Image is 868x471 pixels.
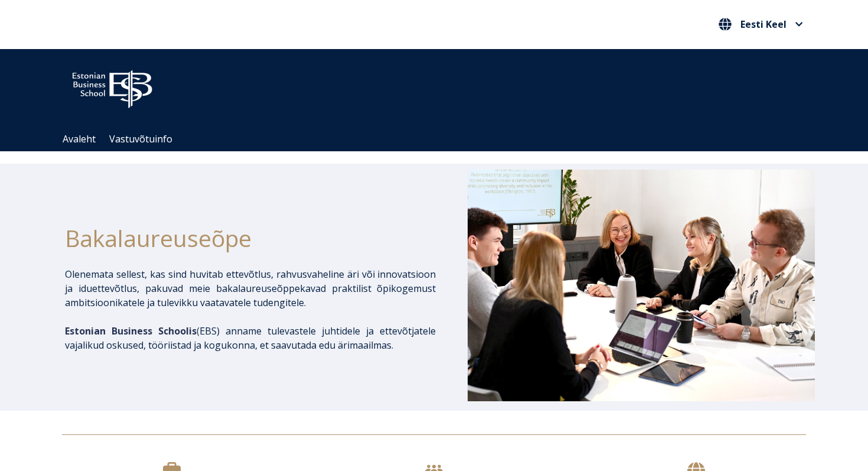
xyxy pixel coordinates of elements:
[62,61,162,112] img: ebs_logo2016_white
[740,20,787,29] span: Eesti Keel
[65,324,197,337] span: Estonian Business Schoolis
[109,132,172,145] a: Vastuvõtuinfo
[56,127,824,151] div: Navigation Menu
[716,15,806,34] button: Eesti Keel
[63,132,96,145] a: Avaleht
[468,170,815,401] img: Bakalaureusetudengid
[65,324,436,352] p: EBS) anname tulevastele juhtidele ja ettevõtjatele vajalikud oskused, tööriistad ja kogukonna, et...
[65,267,436,310] p: Olenemata sellest, kas sind huvitab ettevõtlus, rahvusvaheline äri või innovatsioon ja iduettevõt...
[65,220,436,255] h1: Bakalaureuseõpe
[716,15,806,34] nav: Vali oma keel
[65,324,200,337] span: (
